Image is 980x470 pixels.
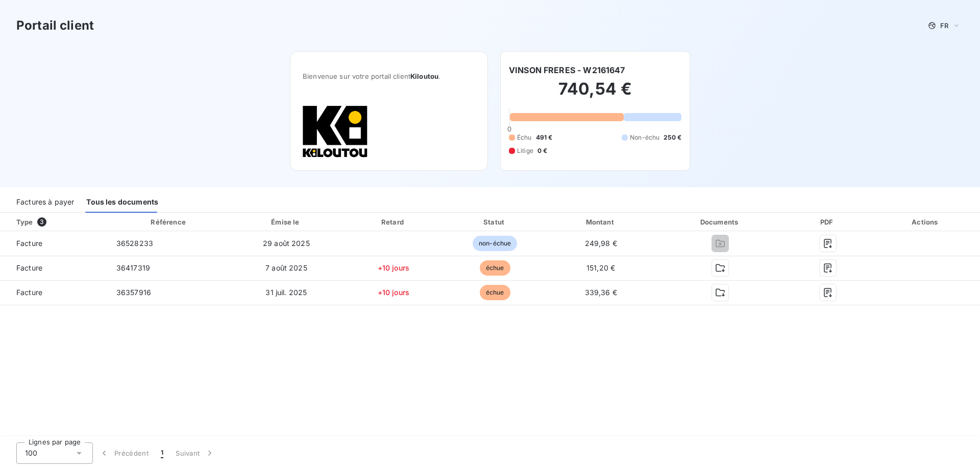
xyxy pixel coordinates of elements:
[161,448,163,458] span: 1
[303,105,368,158] img: Company logo
[303,72,475,80] span: Bienvenue sur votre portail client .
[507,125,511,133] span: 0
[517,133,532,142] span: Échu
[263,239,310,248] span: 29 août 2025
[169,442,221,464] button: Suivant
[586,263,615,272] span: 151,20 €
[116,239,153,248] span: 36528233
[378,263,409,272] span: +10 jours
[155,442,169,464] button: 1
[16,16,94,35] h3: Portail client
[536,133,553,142] span: 491 €
[509,64,625,76] h6: VINSON FRERES - W2161647
[8,238,100,249] span: Facture
[151,218,185,226] div: Référence
[8,263,100,273] span: Facture
[344,217,443,227] div: Retard
[664,133,681,142] span: 250 €
[410,72,438,80] span: Kiloutou
[25,448,37,458] span: 100
[265,263,307,272] span: 7 août 2025
[16,191,74,213] div: Factures à payer
[509,79,681,109] h2: 740,54 €
[480,285,510,300] span: échue
[232,217,340,227] div: Émise le
[480,260,510,276] span: échue
[116,288,151,297] span: 36357916
[378,288,409,297] span: +10 jours
[940,21,948,30] span: FR
[10,217,106,227] div: Type
[447,217,543,227] div: Statut
[585,239,617,248] span: 249,98 €
[585,288,617,297] span: 339,36 €
[116,263,150,272] span: 36417319
[517,146,533,155] span: Litige
[874,217,978,227] div: Actions
[265,288,307,297] span: 31 juil. 2025
[537,146,547,155] span: 0 €
[8,287,100,298] span: Facture
[658,217,781,227] div: Documents
[37,217,46,227] span: 3
[786,217,869,227] div: PDF
[86,191,158,213] div: Tous les documents
[630,133,659,142] span: Non-échu
[93,442,155,464] button: Précédent
[473,236,517,251] span: non-échue
[547,217,655,227] div: Montant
